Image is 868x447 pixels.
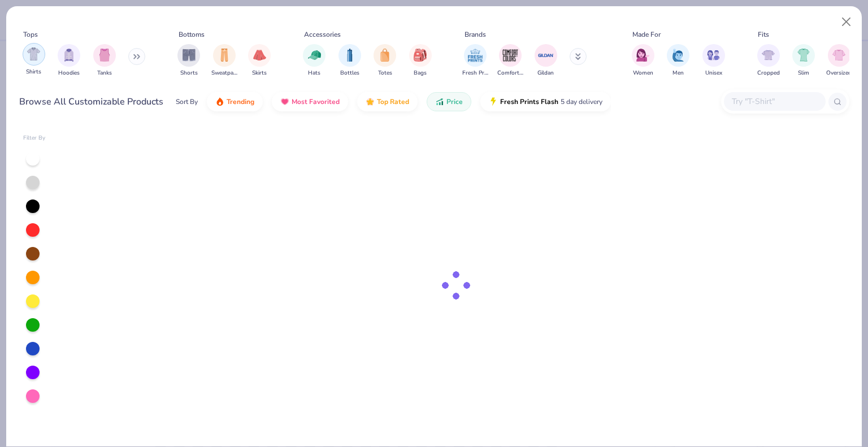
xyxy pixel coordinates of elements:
[502,47,519,64] img: Comfort Colors Image
[215,97,224,106] img: trending.gif
[374,44,396,77] div: filter for Totes
[758,29,769,40] div: Fits
[23,43,45,76] div: filter for Shirts
[797,49,810,62] img: Slim Image
[338,44,361,77] div: filter for Bottles
[303,44,325,77] div: filter for Hats
[561,96,602,109] span: 5 day delivery
[707,49,720,62] img: Unisex Image
[497,69,523,77] span: Comfort Colors
[500,97,558,106] span: Fresh Prints Flash
[248,44,271,77] div: filter for Skirts
[667,44,689,77] button: filter button
[180,69,198,77] span: Shorts
[292,97,340,106] span: Most Favorited
[409,44,432,77] button: filter button
[672,49,684,62] img: Men Image
[667,44,689,77] div: filter for Men
[792,44,815,77] button: filter button
[489,97,498,106] img: flash.gif
[757,44,780,77] button: filter button
[207,92,263,111] button: Trending
[757,69,780,77] span: Cropped
[93,44,116,77] button: filter button
[98,49,111,62] img: Tanks Image
[338,44,361,77] button: filter button
[340,69,359,77] span: Bottles
[672,69,684,77] span: Men
[537,69,554,77] span: Gildan
[798,69,809,77] span: Slim
[227,97,254,106] span: Trending
[366,97,375,106] img: TopRated.gif
[253,49,266,62] img: Skirts Image
[467,47,484,64] img: Fresh Prints Image
[826,44,852,77] div: filter for Oversized
[497,44,523,77] button: filter button
[497,44,523,77] div: filter for Comfort Colors
[93,44,116,77] div: filter for Tanks
[702,44,725,77] div: filter for Unisex
[211,44,237,77] div: filter for Sweatpants
[218,49,231,62] img: Sweatpants Image
[23,44,45,77] button: filter button
[211,69,237,77] span: Sweatpants
[23,29,38,40] div: Tops
[303,44,325,77] button: filter button
[179,29,205,40] div: Bottoms
[23,134,46,142] div: Filter By
[183,49,196,62] img: Shorts Image
[632,29,661,40] div: Made For
[176,97,198,107] div: Sort By
[792,44,815,77] div: filter for Slim
[762,49,775,62] img: Cropped Image
[177,44,200,77] div: filter for Shorts
[832,49,845,62] img: Oversized Image
[480,92,611,111] button: Fresh Prints Flash5 day delivery
[272,92,348,111] button: Most Favorited
[248,44,271,77] button: filter button
[280,97,289,106] img: most_fav.gif
[462,69,488,77] span: Fresh Prints
[27,47,40,60] img: Shirts Image
[537,47,554,64] img: Gildan Image
[535,44,557,77] button: filter button
[357,92,418,111] button: Top Rated
[58,69,80,77] span: Hoodies
[826,44,852,77] button: filter button
[344,49,356,62] img: Bottles Image
[304,29,341,40] div: Accessories
[63,49,75,62] img: Hoodies Image
[465,29,486,40] div: Brands
[177,44,200,77] button: filter button
[705,69,722,77] span: Unisex
[211,44,237,77] button: filter button
[633,69,653,77] span: Women
[378,69,392,77] span: Totes
[462,44,488,77] div: filter for Fresh Prints
[379,49,391,62] img: Totes Image
[414,49,426,62] img: Bags Image
[308,69,320,77] span: Hats
[26,68,41,76] span: Shirts
[636,49,649,62] img: Women Image
[374,44,396,77] button: filter button
[826,69,852,77] span: Oversized
[58,44,80,77] button: filter button
[97,69,112,77] span: Tanks
[836,11,857,33] button: Close
[757,44,780,77] div: filter for Cropped
[462,44,488,77] button: filter button
[535,44,557,77] div: filter for Gildan
[19,95,163,109] div: Browse All Customizable Products
[409,44,432,77] div: filter for Bags
[58,44,80,77] div: filter for Hoodies
[414,69,427,77] span: Bags
[632,44,654,77] div: filter for Women
[731,95,818,108] input: Try "T-Shirt"
[702,44,725,77] button: filter button
[427,92,471,111] button: Price
[308,49,321,62] img: Hats Image
[377,97,409,106] span: Top Rated
[252,69,267,77] span: Skirts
